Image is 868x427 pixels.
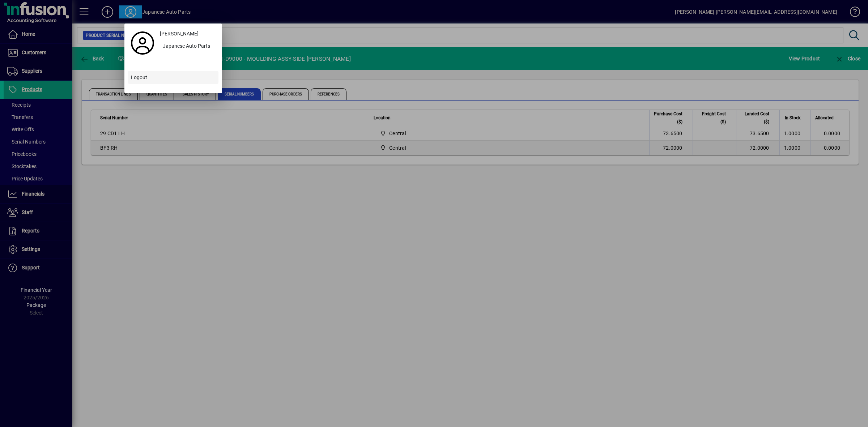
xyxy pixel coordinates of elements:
[157,27,218,40] a: [PERSON_NAME]
[128,37,157,50] a: Profile
[160,30,199,38] span: [PERSON_NAME]
[157,40,218,53] button: Japanese Auto Parts
[128,71,218,84] button: Logout
[131,74,147,81] span: Logout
